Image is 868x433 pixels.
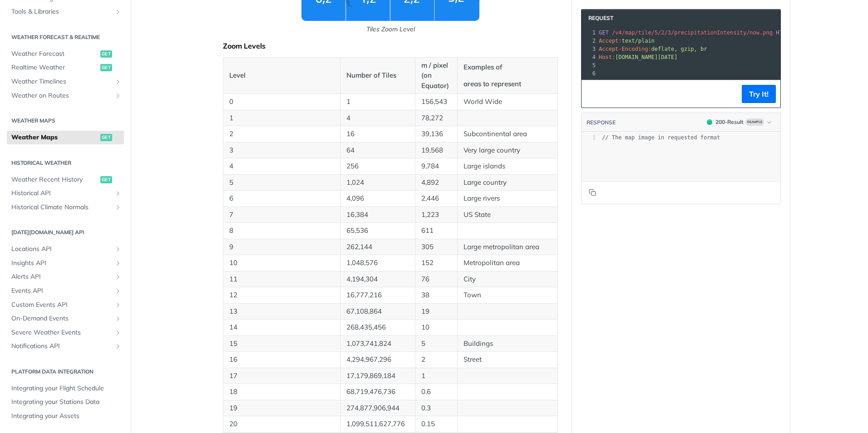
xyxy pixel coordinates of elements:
[11,314,112,323] span: On-Demand Events
[599,38,622,44] span: Accept:
[582,53,597,61] div: 4
[229,113,334,123] p: 1
[229,354,334,365] p: 16
[599,30,609,36] span: GET
[229,371,334,381] p: 17
[346,210,409,220] p: 16,384
[464,339,552,349] p: Buildings
[421,322,451,333] p: 10
[745,118,764,126] span: Example
[421,354,451,365] p: 2
[346,129,409,139] p: 16
[11,203,112,212] span: Historical Climate Normals
[615,54,677,60] span: [DOMAIN_NAME][DATE]
[11,63,98,72] span: Realtime Weather
[223,41,558,50] div: Zoom Levels
[586,186,599,199] button: Copy to clipboard
[582,29,597,37] div: 1
[346,161,409,172] p: 256
[421,339,451,349] p: 5
[421,145,451,156] p: 19,568
[464,62,552,73] p: Examples of
[421,113,451,123] p: 78,272
[464,193,552,204] p: Large rivers
[421,274,451,285] p: 76
[100,50,112,58] span: get
[421,226,451,236] p: 611
[599,54,615,60] span: Host:
[582,134,596,142] div: 1
[11,175,98,184] span: Weather Recent History
[582,37,597,45] div: 2
[464,290,552,300] p: Town
[7,173,124,187] a: Weather Recent Historyget
[11,300,112,310] span: Custom Events API
[421,371,451,381] p: 1
[421,60,451,91] p: m / pixel (on Equator)
[229,210,334,220] p: 7
[114,343,122,350] button: Show subpages for Notifications API
[7,159,124,167] h2: Historical Weather
[715,118,744,126] div: 200 - Result
[421,193,451,204] p: 2,446
[346,371,409,381] p: 17,179,869,184
[346,419,409,429] p: 1,099,511,627,776
[7,298,124,312] a: Custom Events APIShow subpages for Custom Events API
[7,131,124,144] a: Weather Mapsget
[346,70,409,81] p: Number of Tiles
[11,384,122,393] span: Integrating your Flight Schedule
[11,286,112,295] span: Events API
[7,409,124,423] a: Integrating your Assets
[229,97,334,107] p: 0
[229,339,334,349] p: 15
[421,210,451,220] p: 1,223
[11,133,98,142] span: Weather Maps
[229,226,334,236] p: 8
[582,61,597,69] div: 5
[7,256,124,270] a: Insights APIShow subpages for Insights API
[586,118,616,127] button: RESPONSE
[7,312,124,325] a: On-Demand EventsShow subpages for On-Demand Events
[346,113,409,123] p: 4
[11,328,112,337] span: Severe Weather Events
[742,85,776,103] button: Try It!
[229,242,334,252] p: 9
[114,273,122,280] button: Show subpages for Alerts API
[229,177,334,188] p: 5
[599,46,651,52] span: Accept-Encoding:
[11,342,112,351] span: Notifications API
[11,91,112,100] span: Weather on Routes
[346,322,409,333] p: 268,435,456
[464,210,552,220] p: US State
[464,161,552,172] p: Large islands
[651,46,707,52] span: deflate, gzip, br
[346,306,409,317] p: 67,108,864
[229,258,334,268] p: 10
[346,403,409,413] p: 274,877,906,944
[464,79,552,89] p: areas to represent
[229,274,334,285] p: 11
[7,242,124,256] a: Locations APIShow subpages for Locations API
[229,290,334,300] p: 12
[229,193,334,204] p: 6
[421,97,451,107] p: 156,543
[702,118,776,127] button: 200200-ResultExample
[7,89,124,103] a: Weather on RoutesShow subpages for Weather on Routes
[612,30,773,36] span: /v4/map/tile/5/2/3/precipitationIntensity/now.png
[421,177,451,188] p: 4,892
[229,387,334,397] p: 18
[7,75,124,89] a: Weather TimelinesShow subpages for Weather Timelines
[464,145,552,156] p: Very large country
[229,129,334,139] p: 2
[346,177,409,188] p: 1,024
[346,387,409,397] p: 68,719,476,736
[114,301,122,309] button: Show subpages for Custom Events API
[584,14,613,22] span: Request
[100,176,112,183] span: get
[11,412,122,421] span: Integrating your Assets
[229,322,334,333] p: 14
[421,387,451,397] p: 0.6
[421,419,451,429] p: 0.15
[346,193,409,204] p: 4,096
[114,190,122,197] button: Show subpages for Historical API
